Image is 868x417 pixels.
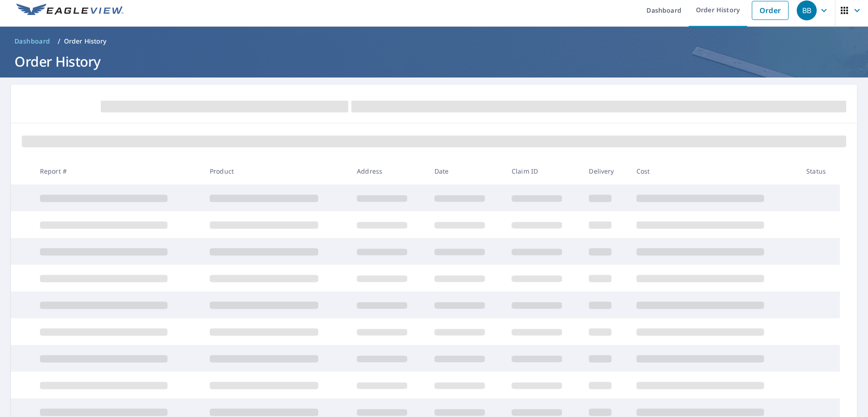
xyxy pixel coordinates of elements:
th: Date [427,158,504,184]
p: Order History [64,37,107,46]
th: Cost [629,158,799,184]
li: / [58,36,60,47]
th: Status [799,158,840,184]
div: BB [797,0,817,20]
a: Order [752,1,789,20]
h1: Order History [11,52,857,71]
span: Dashboard [15,37,50,46]
a: Dashboard [11,34,54,48]
th: Product [202,158,350,184]
th: Delivery [582,158,629,184]
th: Claim ID [504,158,582,184]
th: Address [350,158,427,184]
nav: breadcrumb [11,34,857,48]
img: EV Logo [16,4,123,17]
th: Report # [33,158,202,184]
